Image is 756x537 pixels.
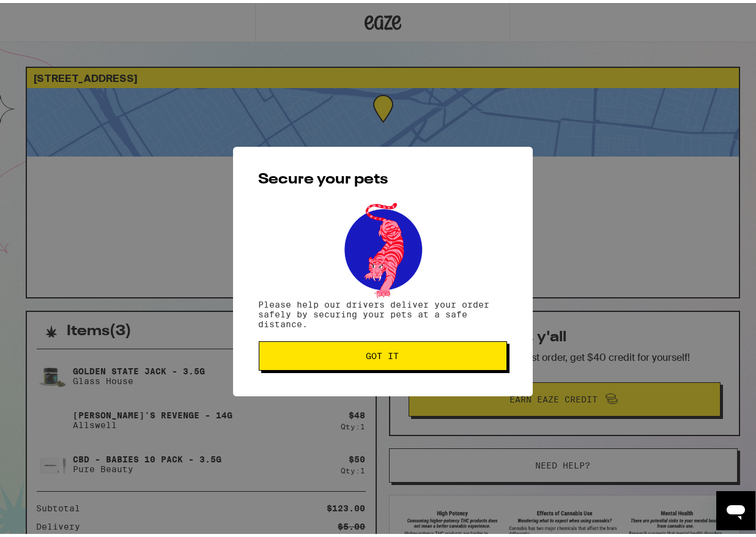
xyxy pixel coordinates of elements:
button: Got it [259,338,507,368]
img: pets [333,196,433,297]
iframe: Button to launch messaging window [716,488,755,527]
h2: Secure your pets [259,169,507,184]
span: Got it [366,349,399,357]
p: Please help our drivers deliver your order safely by securing your pets at a safe distance. [259,297,507,326]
